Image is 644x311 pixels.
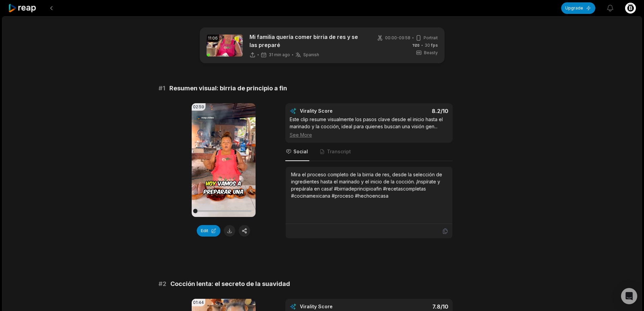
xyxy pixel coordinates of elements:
[249,33,366,49] p: Mi familia quería comer birria de res y se las preparé
[290,131,448,138] div: See More
[300,108,373,114] div: Virality Score
[424,50,438,56] span: Beasty
[159,84,165,93] span: # 1
[376,108,448,114] div: 8.2 /10
[424,35,438,41] span: Portrait
[192,103,256,217] video: Your browser does not support mp4 format.
[207,35,219,42] div: 11:06
[170,279,290,289] span: Cocción lenta: el secreto de la suavidad
[159,279,166,289] span: # 2
[376,303,448,310] div: 7.8 /10
[293,148,308,155] span: Social
[197,225,220,237] button: Edit
[285,143,453,161] nav: Tabs
[327,148,351,155] span: Transcript
[269,52,290,58] span: 31 min ago
[425,42,438,48] span: 30
[290,116,448,138] div: Este clip resume visualmente los pasos clave desde el inicio hasta el marinado y la cocción, idea...
[561,2,595,14] button: Upgrade
[431,43,438,48] span: fps
[169,84,287,93] span: Resumen visual: birria de principio a fin
[621,288,637,304] div: Open Intercom Messenger
[385,35,410,41] span: 00:00 - 09:58
[291,171,447,199] div: Mira el proceso completo de la birria de res, desde la selección de ingredientes hasta el marinad...
[303,52,319,58] span: Spanish
[300,303,373,310] div: Virality Score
